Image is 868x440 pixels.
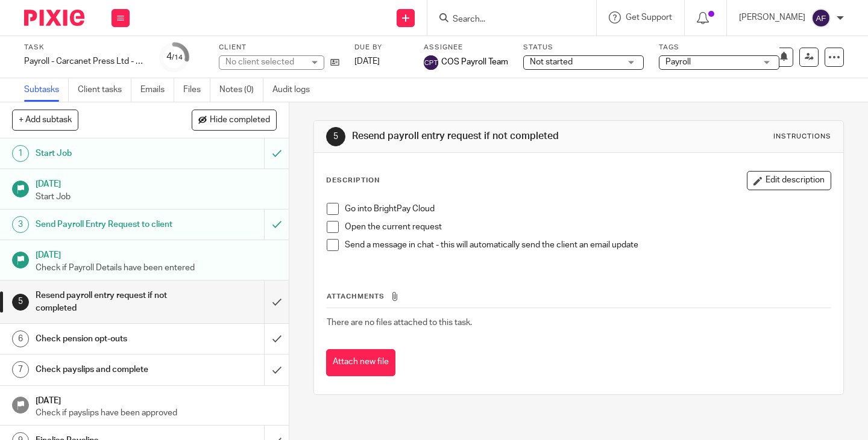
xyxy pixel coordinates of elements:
p: Description [326,176,380,185]
img: svg%3E [424,55,438,70]
button: + Add subtask [12,110,78,130]
p: Start Job [36,191,277,203]
div: 1 [12,145,29,162]
div: No client selected [225,56,304,68]
span: Hide completed [210,116,270,125]
label: Assignee [424,43,508,52]
div: 5 [326,127,345,146]
label: Client [219,43,339,52]
button: Attach new file [326,349,395,376]
a: Notes (0) [219,78,263,102]
label: Task [24,43,145,52]
p: Check if payslips have been approved [36,407,277,419]
input: Search [451,14,560,25]
div: Payroll - Carcanet Press Ltd - BrightPay CLOUD - Pay day: 25th - August 2025 [24,55,145,67]
p: [PERSON_NAME] [739,11,805,23]
h1: Start Job [36,144,180,163]
h1: Check pension opt-outs [36,330,180,348]
p: Send a message in chat - this will automatically send the client an email update [345,239,831,251]
span: [DATE] [354,57,380,66]
small: /14 [172,54,183,61]
div: Payroll - Carcanet Press Ltd - BrightPay CLOUD - Pay day: [DATE] [24,55,145,67]
label: Due by [354,43,409,52]
a: Emails [140,78,174,102]
p: Open the current request [345,221,831,233]
h1: [DATE] [36,246,277,261]
a: Client tasks [78,78,131,102]
span: Attachments [327,293,385,300]
a: Audit logs [272,78,319,102]
div: 5 [12,294,29,311]
h1: Resend payroll entry request if not completed [36,287,180,317]
div: 6 [12,330,29,347]
h1: Resend payroll entry request if not completed [352,130,605,143]
a: Subtasks [24,78,69,102]
h1: Check payslips and complete [36,361,180,379]
div: 7 [12,361,29,378]
p: Check if Payroll Details have been entered [36,262,277,274]
button: Edit description [747,171,831,190]
label: Tags [659,43,779,52]
div: 3 [12,216,29,233]
h1: [DATE] [36,175,277,190]
label: Status [523,43,644,52]
h1: Send Payroll Entry Request to client [36,215,180,234]
h1: [DATE] [36,392,277,407]
span: COS Payroll Team [441,56,508,68]
img: svg%3E [811,8,831,28]
div: 4 [166,50,183,64]
a: Files [183,78,210,102]
span: Not started [530,58,573,66]
p: Go into BrightPay Cloud [345,203,831,215]
span: Payroll [665,58,691,66]
div: Instructions [773,132,831,141]
img: Pixie [24,10,84,26]
button: Hide completed [192,110,277,130]
span: Get Support [626,13,672,22]
span: There are no files attached to this task. [327,318,472,327]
